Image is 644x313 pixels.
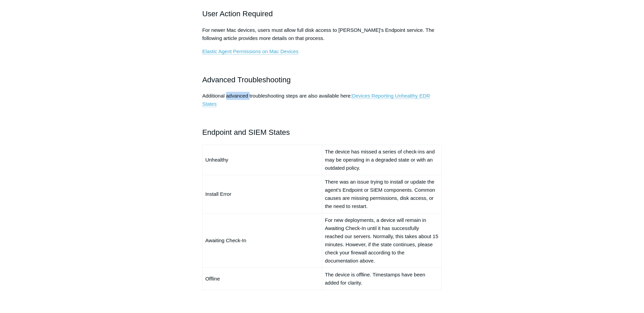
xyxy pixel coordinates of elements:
[202,213,322,268] td: Awaiting Check-In
[202,93,430,107] a: Devices Reporting Unhealthy EDR States
[202,48,298,55] a: Elastic Agent Permissions on Mac Devices
[202,26,442,42] p: For newer Mac devices, users must allow full disk access to [PERSON_NAME]'s Endpoint service. The...
[202,145,322,175] td: Unhealthy
[322,213,441,268] td: For new deployments, a device will remain in Awaiting Check-In until it has successfully reached ...
[202,268,322,290] td: Offline
[202,175,322,213] td: Install Error
[202,8,442,20] h2: User Action Required
[202,92,442,108] p: Additional advanced troubleshooting steps are also available here:
[202,74,442,86] h2: Advanced Troubleshooting
[322,268,441,290] td: The device is offline. Timestamps have been added for clarity.
[322,175,441,213] td: There was an issue trying to install or update the agent's Endpoint or SIEM components. Common ca...
[322,145,441,175] td: The device has missed a series of check-ins and may be operating in a degraded state or with an o...
[202,126,442,138] h2: Endpoint and SIEM States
